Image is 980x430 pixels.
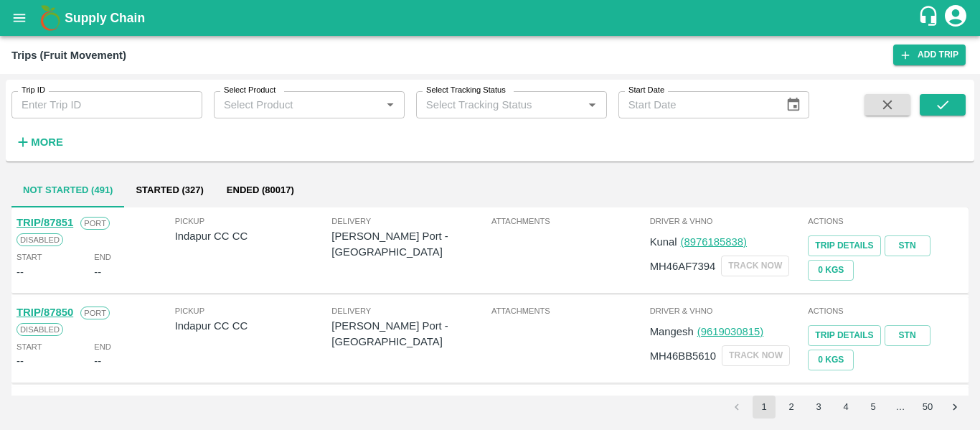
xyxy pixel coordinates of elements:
[17,323,63,336] span: Disabled
[215,173,306,207] button: Ended (80017)
[175,318,332,334] p: Indapur CC CC
[889,401,912,414] div: …
[491,215,647,228] span: Attachments
[491,394,647,407] span: Attachments
[681,236,747,248] a: (8976185838)
[650,258,716,274] p: MH46AF7394
[17,340,42,353] span: Start
[175,215,332,228] span: Pickup
[17,233,63,246] span: Disabled
[224,85,275,96] label: Select Product
[893,45,966,65] a: Add Trip
[17,251,42,263] span: Start
[3,1,36,34] button: open drawer
[331,394,489,407] span: Delivery
[650,215,806,228] span: Driver & VHNo
[331,304,489,317] span: Delivery
[885,235,930,256] a: STN
[834,396,857,419] button: Go to page 4
[94,251,111,263] span: End
[17,217,73,228] a: TRIP/87851
[331,215,489,228] span: Delivery
[175,394,332,407] span: Pickup
[780,91,807,118] button: Choose date
[36,4,65,32] img: logo
[420,95,560,114] input: Select Tracking Status
[331,318,489,350] p: [PERSON_NAME] Port - [GEOGRAPHIC_DATA]
[80,307,110,319] span: Port
[697,326,763,337] a: (9619030815)
[17,307,73,318] a: TRIP/87850
[918,5,943,31] div: customer-support
[65,8,918,28] a: Supply Chain
[808,215,963,228] span: Actions
[808,394,963,407] span: Actions
[808,304,963,317] span: Actions
[780,396,803,419] button: Go to page 2
[65,11,145,25] b: Supply Chain
[31,136,63,148] strong: More
[753,396,776,419] button: page 1
[94,264,101,280] div: --
[808,325,880,346] a: Trip Details
[17,353,24,369] div: --
[11,46,126,65] div: Trips (Fruit Movement)
[885,325,930,346] a: STN
[80,217,110,230] span: Port
[94,353,101,369] div: --
[11,173,124,207] button: Not Started (491)
[916,396,939,419] button: Go to page 50
[17,264,24,280] div: --
[583,95,601,114] button: Open
[618,91,775,118] input: Start Date
[808,235,880,256] a: Trip Details
[723,396,969,419] nav: pagination navigation
[426,85,506,96] label: Select Tracking Status
[11,130,67,154] button: More
[491,304,647,317] span: Attachments
[943,396,966,419] button: Go to next page
[218,95,377,114] input: Select Product
[650,326,694,337] span: Mangesh
[807,396,830,419] button: Go to page 3
[175,304,332,317] span: Pickup
[650,304,806,317] span: Driver & VHNo
[808,260,854,281] button: 0 Kgs
[11,91,202,118] input: Enter Trip ID
[124,173,215,207] button: Started (327)
[650,394,806,407] span: Driver & VHNo
[94,340,111,353] span: End
[808,350,854,370] button: 0 Kgs
[650,348,716,364] p: MH46BB5610
[628,85,664,96] label: Start Date
[381,95,400,114] button: Open
[175,228,332,244] p: Indapur CC CC
[862,396,885,419] button: Go to page 5
[22,85,45,96] label: Trip ID
[943,3,969,33] div: account of current user
[650,236,677,248] span: Kunal
[331,228,489,261] p: [PERSON_NAME] Port - [GEOGRAPHIC_DATA]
